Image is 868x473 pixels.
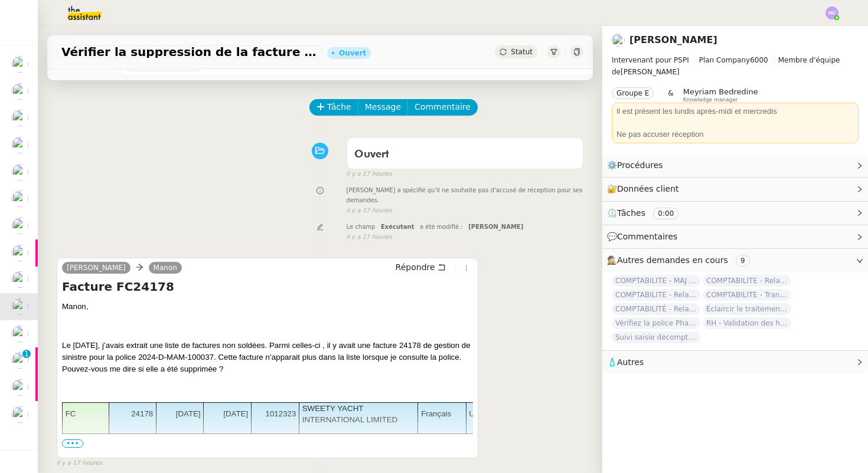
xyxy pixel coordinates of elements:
[612,317,700,329] span: Vérifiez la police Pharaon Deema
[468,224,523,230] span: [PERSON_NAME]
[302,404,397,425] span: SWEETY YACHT INTERNATIONAL LIMITED
[347,169,392,179] span: il y a 17 heures
[602,225,868,248] div: 💬Commentaires
[703,303,791,315] span: Éclaircir le traitement des bordereaux GoldenCare
[407,99,478,116] button: Commentaire
[24,350,29,360] p: 1
[617,357,644,367] span: Autres
[381,224,415,230] span: Exécutant
[629,34,717,45] a: [PERSON_NAME]
[309,99,358,116] button: Tâche
[12,379,28,396] img: users%2FALbeyncImohZ70oG2ud0kR03zez1%2Favatar%2F645c5494-5e49-4313-a752-3cbe407590be
[617,184,679,193] span: Données client
[12,326,28,342] img: users%2FNmPW3RcGagVdwlUj0SIRjiM8zA23%2Favatar%2Fb3e8f68e-88d8-429d-a2bd-00fb6f2d12db
[223,409,248,418] span: [DATE]
[602,351,868,374] div: 🧴Autres
[421,409,451,418] span: Français
[12,164,28,180] img: users%2FERVxZKLGxhVfG9TsREY0WEa9ok42%2Favatar%2Fportrait-563450-crop.jpg
[347,224,376,230] span: Le champ
[57,458,102,468] span: il y a 17 heures
[612,275,700,287] span: COMPTABILITE - MAJ solde restant- août 2025
[750,56,768,64] span: 6000
[703,289,791,301] span: COMPTABILITE - Transmission mensuelle au comptable - [DATE]
[653,208,678,219] nz-tag: 0:00
[612,303,700,315] span: COMPTABILITÉ - Relance des primes GoldenCare impayées- [DATE]
[469,409,524,418] span: UBS client USD
[12,56,28,73] img: users%2Fa6PbEmLwvGXylUqKytRPpDpAx153%2Favatar%2Ffanny.png
[391,261,450,274] button: Répondre
[415,100,471,114] span: Commentaire
[617,208,645,218] span: Tâches
[612,56,689,64] span: Intervenant pour PSPI
[12,352,28,369] img: users%2FJFLd9nv9Xedc5sw3Tv0uXAOtmPa2%2Favatar%2F614c234d-a034-4f22-a3a9-e3102a8b8590
[612,34,625,47] img: users%2F0zQGGmvZECeMseaPawnreYAQQyS2%2Favatar%2Feddadf8a-b06f-4db9-91c4-adeed775bb0f
[131,409,153,418] span: 24178
[12,298,28,315] img: users%2F0zQGGmvZECeMseaPawnreYAQQyS2%2Favatar%2Feddadf8a-b06f-4db9-91c4-adeed775bb0f
[612,87,654,99] nz-tag: Groupe E
[62,278,473,295] h4: Facture FC24178
[612,331,700,343] span: Suivi saisie décomptes non-confiés Ecohub - [DATE]
[12,406,28,423] img: users%2Fa6PbEmLwvGXylUqKytRPpDpAx153%2Favatar%2Ffanny.png
[358,99,408,116] button: Message
[825,6,838,19] img: svg
[683,97,738,103] span: Knowledge manager
[607,357,644,367] span: 🧴
[354,149,389,160] span: Ouvert
[12,190,28,207] img: users%2Fa6PbEmLwvGXylUqKytRPpDpAx153%2Favatar%2Ffanny.png
[12,110,28,126] img: users%2Fa6PbEmLwvGXylUqKytRPpDpAx153%2Favatar%2Ffanny.png
[602,249,868,272] div: 🕵️Autres demandes en cours 9
[617,232,677,241] span: Commentaires
[736,255,750,267] nz-tag: 9
[607,232,683,241] span: 💬
[149,262,182,273] a: Manon
[602,202,868,225] div: ⏲️Tâches 0:00
[683,87,758,103] app-user-label: Knowledge manager
[12,137,28,153] img: users%2Fa6PbEmLwvGXylUqKytRPpDpAx153%2Favatar%2Ffanny.png
[61,46,318,58] span: Vérifier la suppression de la facture 24178
[12,83,28,100] img: users%2FTDxDvmCjFdN3QFePFNGdQUcJcQk1%2Favatar%2F0cfb3a67-8790-4592-a9ec-92226c678442
[266,409,296,418] span: 1012323
[616,129,854,140] div: Ne pas accuser réception
[66,409,76,418] span: FC
[616,106,854,117] div: Il est présent les lundis après-midi et mercredis
[62,439,83,448] span: •••
[327,100,351,114] span: Tâche
[612,54,859,78] span: [PERSON_NAME]
[602,178,868,201] div: 🔐Données client
[12,218,28,234] img: users%2Fa6PbEmLwvGXylUqKytRPpDpAx153%2Favatar%2Ffanny.png
[347,206,392,216] span: il y a 17 heures
[703,317,791,329] span: RH - Validation des heures employés PSPI - [DATE]
[339,50,366,57] div: Ouvert
[683,87,758,96] span: Meyriam Bedredine
[396,261,435,273] span: Répondre
[12,271,28,288] img: users%2FNmPW3RcGagVdwlUj0SIRjiM8zA23%2Favatar%2Fb3e8f68e-88d8-429d-a2bd-00fb6f2d12db
[607,208,688,218] span: ⏲️
[62,262,130,273] a: [PERSON_NAME]
[62,455,116,464] span: D’avance merci
[347,232,392,242] span: il y a 17 heures
[602,154,868,177] div: ⚙️Procédures
[612,289,700,301] span: COMPTABILITE - Relances factures impayées - août 2025
[22,350,31,358] nz-badge-sup: 1
[607,255,755,265] span: 🕵️
[699,56,750,64] span: Plan Company
[703,275,791,287] span: COMPTABILITE - Relances factures impayées - [DATE]
[668,87,673,103] span: &
[12,245,28,261] img: users%2FJFLd9nv9Xedc5sw3Tv0uXAOtmPa2%2Favatar%2F614c234d-a034-4f22-a3a9-e3102a8b8590
[62,302,88,311] span: Manon,
[617,160,663,170] span: Procédures
[420,224,463,230] span: a été modifié :
[62,341,471,373] span: Le [DATE], j’avais extrait une liste de factures non soldées. Parmi celles-ci , il y avait une fa...
[617,255,728,265] span: Autres demandes en cours
[176,409,201,418] span: [DATE]
[511,48,533,56] span: Statut
[607,182,684,196] span: 🔐
[365,100,401,114] span: Message
[607,159,668,172] span: ⚙️
[347,186,583,205] span: [PERSON_NAME] a spécifié qu'il ne souhaite pas d'accusé de réception pour ses demandes.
